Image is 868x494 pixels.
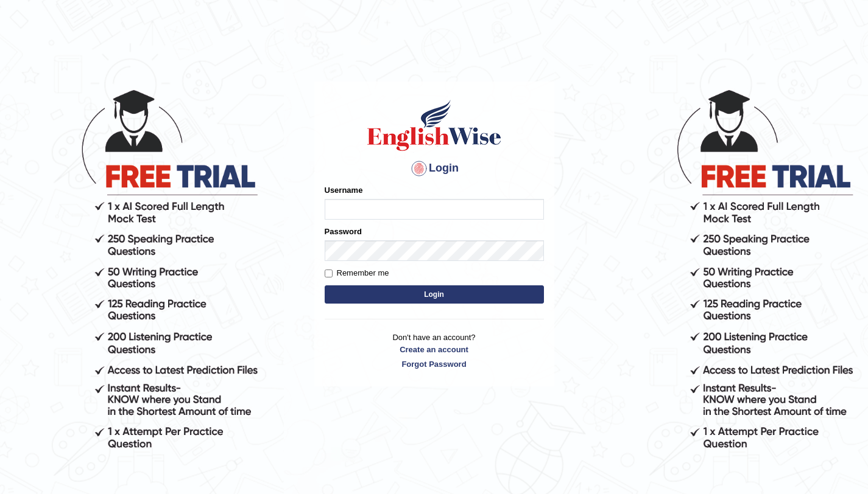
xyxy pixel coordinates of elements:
button: Login [325,285,544,304]
a: Forgot Password [325,358,544,370]
p: Don't have an account? [325,332,544,369]
input: Remember me [325,270,333,277]
label: Password [325,226,362,237]
label: Username [325,184,363,196]
label: Remember me [325,267,389,279]
img: Logo of English Wise sign in for intelligent practice with AI [365,98,504,153]
h4: Login [325,159,544,178]
a: Create an account [325,344,544,355]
